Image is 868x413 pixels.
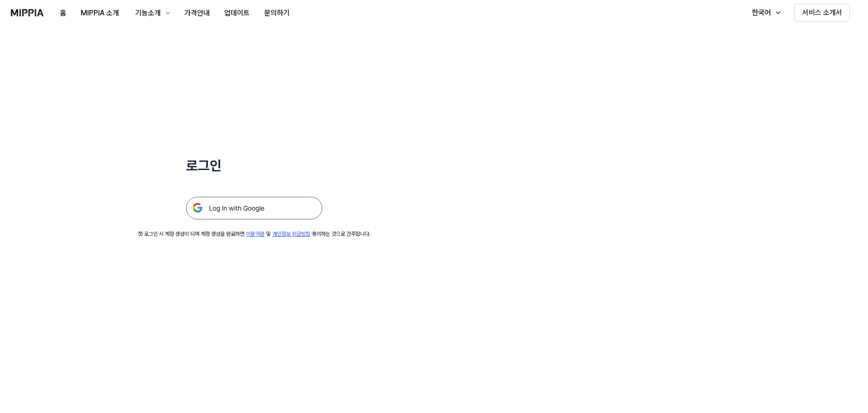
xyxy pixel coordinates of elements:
div: 기능소개 [133,8,163,19]
button: 홈 [53,4,74,22]
button: 서비스 소개서 [794,4,850,22]
a: 업데이트 [217,0,257,25]
button: 기능소개 [126,4,177,22]
button: MIPPIA 소개 [74,4,126,22]
div: 한국어 [750,7,773,18]
button: 업데이트 [217,4,257,22]
a: 이용약관 [246,231,264,237]
div: 첫 로그인 시 계정 생성이 되며 계정 생성을 완료하면 및 동의하는 것으로 간주합니다. [138,230,370,238]
button: 가격안내 [177,4,217,22]
button: 한국어 [743,4,787,22]
img: 구글 로그인 버튼 [186,197,322,219]
img: logo [11,9,44,16]
a: 개인정보 취급방침 [272,231,310,237]
h1: 로그인 [186,156,322,175]
button: 문의하기 [257,4,297,22]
